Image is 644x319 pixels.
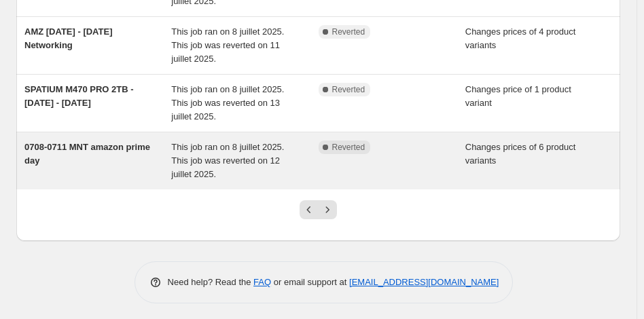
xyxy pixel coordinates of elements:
span: 0708-0711 MNT amazon prime day [24,142,150,166]
span: or email support at [271,277,349,287]
span: Changes price of 1 product variant [465,84,571,108]
nav: Pagination [300,200,337,219]
button: Next [318,200,337,219]
span: This job ran on 8 juillet 2025. This job was reverted on 12 juillet 2025. [171,142,284,179]
button: Previous [300,200,319,219]
span: AMZ [DATE] - [DATE] Networking [24,26,113,50]
span: This job ran on 8 juillet 2025. This job was reverted on 11 juillet 2025. [171,26,284,64]
span: SPATIUM M470 PRO 2TB - [DATE] - [DATE] [24,84,134,108]
a: FAQ [253,277,271,287]
span: Changes prices of 4 product variants [465,26,576,50]
span: This job ran on 8 juillet 2025. This job was reverted on 13 juillet 2025. [171,84,284,121]
a: [EMAIL_ADDRESS][DOMAIN_NAME] [349,277,499,287]
span: Changes prices of 6 product variants [465,142,576,166]
span: Reverted [332,84,365,95]
span: Reverted [332,142,365,153]
span: Need help? Read the [168,277,254,287]
span: Reverted [332,26,365,37]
